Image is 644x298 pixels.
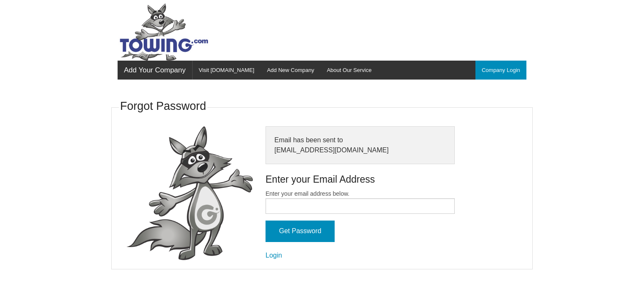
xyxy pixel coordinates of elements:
img: Towing.com Logo [118,3,210,61]
a: About Our Service [320,61,378,80]
div: Email has been sent to [EMAIL_ADDRESS][DOMAIN_NAME] [266,126,455,164]
h4: Enter your Email Address [266,173,455,186]
input: Enter your email address below. [266,198,455,214]
label: Enter your email address below. [266,189,455,214]
a: Add Your Company [118,61,192,80]
a: Add New Company [260,61,320,80]
img: fox-Presenting.png [126,126,253,261]
a: Login [266,252,282,259]
input: Get Password [266,221,335,242]
a: Visit [DOMAIN_NAME] [193,61,261,80]
h3: Forgot Password [120,98,206,114]
a: Company Login [475,61,526,80]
